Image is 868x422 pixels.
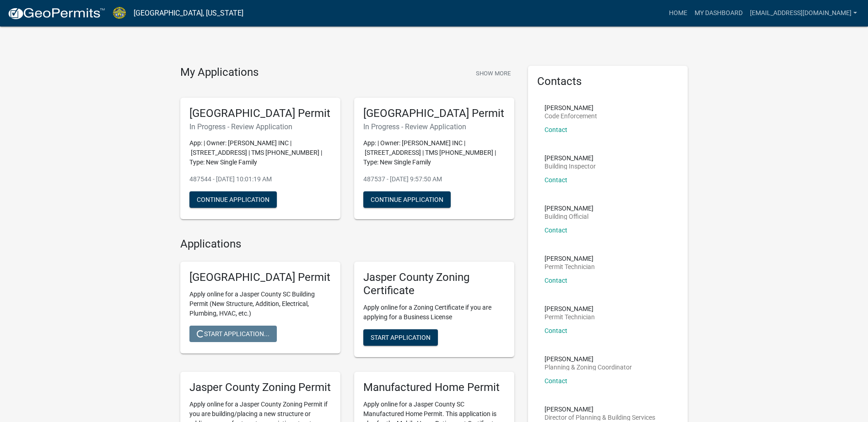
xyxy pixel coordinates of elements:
a: Contact [545,126,567,133]
p: App: | Owner: [PERSON_NAME] INC | [STREET_ADDRESS] | TMS [PHONE_NUMBER] | Type: New Single Family [363,138,505,167]
p: [PERSON_NAME] [545,155,596,161]
a: Contact [545,176,567,184]
a: Contact [545,277,567,284]
h5: Jasper County Zoning Permit [189,381,331,394]
h4: Applications [180,237,514,251]
p: Code Enforcement [545,113,597,119]
a: Contact [545,377,567,385]
p: [PERSON_NAME] [545,406,655,412]
button: Start Application... [189,326,277,342]
p: [PERSON_NAME] [545,255,595,262]
p: [PERSON_NAME] [545,205,593,211]
p: Apply online for a Jasper County SC Building Permit (New Structure, Addition, Electrical, Plumbin... [189,290,331,318]
a: My Dashboard [691,5,746,22]
a: Home [665,5,691,22]
span: Start Application... [197,330,270,338]
button: Continue Application [189,191,277,208]
p: Permit Technician [545,264,595,270]
button: Continue Application [363,191,451,208]
p: App: | Owner: [PERSON_NAME] INC | [STREET_ADDRESS] | TMS [PHONE_NUMBER] | Type: New Single Family [189,138,331,167]
a: Contact [545,227,567,234]
a: [GEOGRAPHIC_DATA], [US_STATE] [134,5,243,21]
p: [PERSON_NAME] [545,105,597,111]
h6: In Progress - Review Application [189,122,331,131]
p: [PERSON_NAME] [545,306,595,312]
a: [EMAIL_ADDRESS][DOMAIN_NAME] [746,5,861,22]
h5: Jasper County Zoning Certificate [363,271,505,297]
p: 487544 - [DATE] 10:01:19 AM [189,174,331,184]
img: Jasper County, South Carolina [113,7,126,19]
a: Contact [545,327,567,334]
h5: Manufactured Home Permit [363,381,505,394]
span: Start Application [371,333,431,341]
p: 487537 - [DATE] 9:57:50 AM [363,174,505,184]
button: Start Application [363,329,438,346]
button: Show More [472,66,514,81]
p: Planning & Zoning Coordinator [545,364,632,370]
h5: Contacts [537,75,679,88]
p: Building Inspector [545,163,596,169]
h4: My Applications [180,66,259,79]
p: Permit Technician [545,314,595,320]
h6: In Progress - Review Application [363,122,505,131]
p: Building Official [545,213,593,220]
h5: [GEOGRAPHIC_DATA] Permit [363,107,505,120]
h5: [GEOGRAPHIC_DATA] Permit [189,107,331,120]
p: Apply online for a Zoning Certificate if you are applying for a Business License [363,303,505,322]
p: [PERSON_NAME] [545,356,632,362]
p: Director of Planning & Building Services [545,414,655,421]
h5: [GEOGRAPHIC_DATA] Permit [189,271,331,284]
